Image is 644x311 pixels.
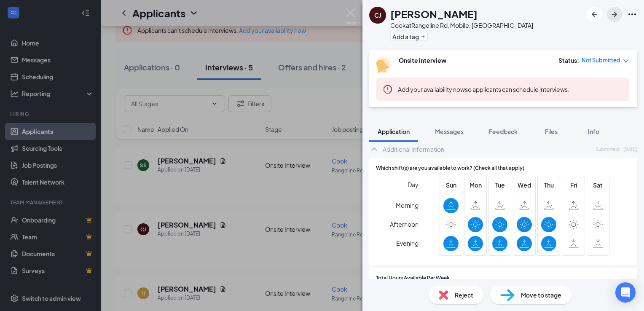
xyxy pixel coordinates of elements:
svg: ArrowRight [609,9,620,19]
button: ArrowRight [607,7,622,22]
b: Onsite Interview [399,56,446,64]
svg: Ellipses [627,9,637,19]
svg: Plus [421,34,426,39]
svg: Error [383,84,393,94]
span: Fri [566,180,581,190]
span: Messages [435,128,464,135]
span: Files [545,128,558,135]
span: Tue [492,180,507,190]
span: Evening [396,236,419,251]
span: Wed [517,180,532,190]
span: Not Submitted [582,56,620,64]
span: Thu [541,180,556,190]
div: Open Intercom Messenger [615,282,636,303]
span: Feedback [489,128,518,135]
span: so applicants can schedule interviews. [398,86,569,93]
button: Add your availability now [398,85,465,94]
span: Reject [455,290,473,300]
span: Total Hours Available Per Week [376,274,450,282]
span: Submitted: [596,145,620,153]
button: PlusAdd a tag [390,32,428,41]
span: Sat [590,180,606,190]
span: Which shift(s) are you available to work? (Check all that apply) [376,164,524,172]
span: [DATE] [623,145,637,153]
svg: ArrowLeftNew [589,9,599,19]
span: Morning [396,198,419,213]
h1: [PERSON_NAME] [390,7,478,21]
span: Application [378,128,410,135]
div: Status : [558,56,579,64]
span: Sun [443,180,459,190]
svg: ChevronUp [369,144,379,154]
span: Move to stage [521,290,561,300]
span: down [623,58,629,64]
span: Afternoon [390,217,419,232]
div: CJ [374,11,381,19]
div: Additional Information [383,145,444,153]
span: Mon [468,180,483,190]
span: Info [588,128,599,135]
div: Cook at Rangeline Rd, Mobile, [GEOGRAPHIC_DATA] [390,21,533,29]
span: Day [408,180,419,189]
button: ArrowLeftNew [587,7,602,22]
